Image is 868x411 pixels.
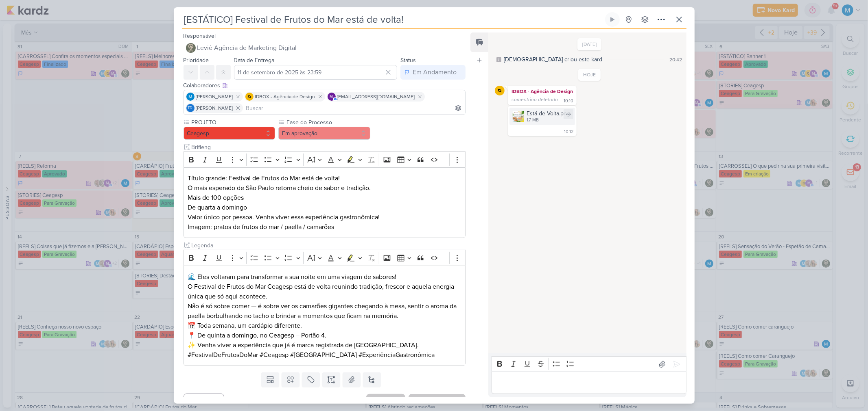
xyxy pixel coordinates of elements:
div: Editor toolbar [492,356,686,372]
div: 20:42 [670,56,682,63]
div: Colaboradores [184,81,466,90]
div: mlegnaioli@gmail.com [328,93,336,101]
img: IDBOX - Agência de Design [495,86,505,95]
p: #FestivalDeFrutosDoMar #Ceagesp #[GEOGRAPHIC_DATA] #ExperiênciaGastronômica [188,350,461,360]
div: IDBOX - Agência de Design [509,87,575,95]
p: Td [188,106,193,110]
button: Ceagesp [184,127,275,140]
span: [PERSON_NAME] [196,93,233,100]
div: Está de Volta.png [527,109,570,118]
img: IDBOX - Agência de Design [245,93,254,101]
input: Texto sem título [190,241,466,250]
button: Em aprovação [278,127,370,140]
div: Editor editing area: main [184,266,466,366]
label: Responsável [184,32,216,39]
p: ✨ Venha viver a experiência que já é marca registrada de [GEOGRAPHIC_DATA]. [188,340,461,350]
input: Texto sem título [190,143,466,151]
div: Editor toolbar [184,250,466,266]
label: Status [400,57,416,64]
div: Editor toolbar [184,151,466,167]
span: comentário deletado [512,97,558,102]
div: 1.7 MB [527,117,570,123]
p: 📅 Toda semana, um cardápio diferente. 📍 De quinta a domingo, no Ceagesp – Portão 4. [188,321,461,340]
div: Editor editing area: main [184,167,466,238]
button: Leviê Agência de Marketing Digital [184,41,466,55]
span: [EMAIL_ADDRESS][DOMAIN_NAME] [337,93,415,100]
div: Em Andamento [413,67,457,77]
img: jcEi7PKG2zNvSFJkAlgKTAx81hdULMca4mPL0Jpv.png [513,111,524,122]
label: Prioridade [184,57,209,64]
div: Ligar relógio [609,16,616,23]
p: Não é só sobre comer — é sobre ver os camarões gigantes chegando à mesa, sentir o aroma da paella... [188,301,461,321]
div: Está de Volta.png [509,108,575,125]
p: Imagem: pratos de frutos do mar / paella / camarões [188,222,461,232]
p: 🌊 Eles voltaram para transformar a sua noite em uma viagem de sabores! O Festival de Frutos do Ma... [188,272,461,301]
p: Título grande: Festival de Frutos do Mar está de volta! O mais esperado de São Paulo retorna chei... [188,173,461,222]
button: Cancelar [184,394,224,409]
input: Buscar [245,103,464,113]
span: IDBOX - Agência de Design [255,93,315,100]
div: [DEMOGRAPHIC_DATA] criou este kard [504,55,602,64]
label: Data de Entrega [234,57,275,64]
button: Em Andamento [400,65,466,80]
span: Leviê Agência de Marketing Digital [197,43,297,53]
input: Kard Sem Título [182,12,603,27]
p: m [330,95,333,99]
label: Fase do Processo [286,118,370,127]
img: MARIANA MIRANDA [186,93,195,101]
input: Select a date [234,65,398,80]
div: Thais de carvalho [186,104,195,112]
img: Leviê Agência de Marketing Digital [186,43,196,53]
span: [PERSON_NAME] [196,104,233,112]
div: 10:10 [564,98,573,104]
div: 10:12 [564,129,573,135]
label: PROJETO [191,118,275,127]
div: Editor editing area: main [492,372,686,394]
